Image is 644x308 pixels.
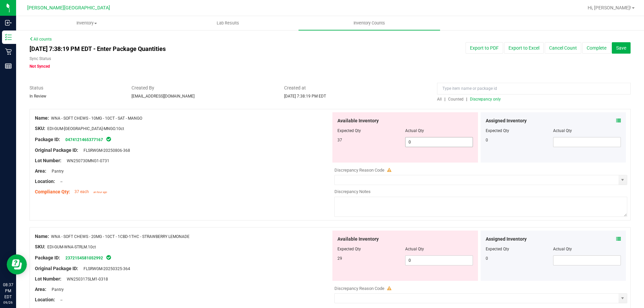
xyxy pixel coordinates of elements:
button: Cancel Count [545,42,581,54]
div: 0 [486,255,553,261]
input: 0 [406,137,473,147]
span: Expected Qty [337,128,361,133]
div: Expected Qty [486,128,553,134]
button: Save [612,42,631,54]
span: Compliance Qty: [35,189,70,194]
input: 0 [406,256,473,265]
h4: [DATE] 7:38:19 PM EDT - Enter Package Quantities [30,46,376,52]
a: Counted [446,97,466,102]
span: select [619,294,627,303]
span: [EMAIL_ADDRESS][DOMAIN_NAME] [131,94,195,99]
span: Pantry [48,287,64,292]
span: | [466,97,467,102]
span: an hour ago [93,191,107,194]
span: 29 [337,256,342,261]
span: Assigned Inventory [486,236,527,243]
span: Hi, [PERSON_NAME]! [588,5,631,10]
button: Complete [582,42,611,54]
span: In Sync [106,136,112,142]
span: Location: [35,179,55,184]
span: Status [30,84,121,91]
span: Counted [448,97,464,102]
label: Sync Status [30,56,51,62]
span: SKU: [35,244,45,249]
span: Name: [35,115,49,121]
span: Discrepancy Reason Code [334,168,384,173]
a: All counts [30,37,52,42]
span: Created at [284,84,427,91]
span: Lab Results [208,20,248,26]
span: FLSRWGM-20250325-364 [80,266,130,271]
span: WN250730MNG1-0731 [63,159,109,163]
inline-svg: Reports [5,63,12,69]
span: Area: [35,168,46,174]
a: Inventory Counts [299,16,440,30]
span: Discrepancy only [470,97,501,102]
div: 0 [486,137,553,143]
span: 37 [337,138,342,142]
div: Actual Qty [553,246,621,252]
span: -- [57,298,62,302]
span: Actual Qty [405,247,424,251]
div: Actual Qty [553,128,621,134]
span: Available Inventory [337,236,379,243]
div: Expected Qty [486,246,553,252]
a: Inventory [16,16,157,30]
span: 37 each [74,189,89,194]
span: WNA - SOFT CHEWS - 10MG - 10CT - SAT - MANGO [51,116,142,121]
inline-svg: Inbound [5,19,12,26]
input: Type item name or package id [437,83,631,95]
span: Area: [35,287,46,292]
span: | [444,97,445,102]
span: Inventory Counts [344,20,394,26]
span: In Review [30,94,46,99]
iframe: Resource center [7,254,27,274]
span: Save [616,45,626,51]
button: Export to Excel [504,42,544,54]
a: 2372154581052992 [65,256,103,260]
inline-svg: Inventory [5,34,12,41]
span: Discrepancy Reason Code [334,286,384,291]
button: Export to PDF [466,42,503,54]
span: Expected Qty [337,247,361,251]
span: EDI-GUM-WNA-STRLM.10ct [47,245,96,249]
span: Assigned Inventory [486,117,527,124]
p: 08:37 PM EDT [3,282,13,300]
span: Pantry [48,169,64,174]
span: Name: [35,234,49,239]
span: WN250317SLM1-0318 [63,277,108,282]
span: All [437,97,442,102]
div: Discrepancy Notes [334,188,627,195]
span: WNA - SOFT CHEWS - 20MG - 10CT - 1CBD-1THC - STRAWBERRY LEMONADE [51,234,190,239]
a: Discrepancy only [468,97,501,102]
span: Created By [131,84,274,91]
span: select [619,175,627,185]
span: Lot Number: [35,158,61,163]
span: EDI-GUM-[GEOGRAPHIC_DATA]-MNGO.10ct [47,126,124,131]
span: Original Package ID: [35,266,78,271]
inline-svg: Retail [5,48,12,55]
a: Lab Results [157,16,299,30]
span: FLSRWGM-20250806-368 [80,148,130,153]
p: 09/26 [3,300,13,305]
span: Package ID: [35,137,60,142]
a: All [437,97,444,102]
a: 0474121465377167 [65,137,103,142]
span: Original Package ID: [35,147,78,153]
span: Location: [35,297,55,302]
span: [PERSON_NAME][GEOGRAPHIC_DATA] [27,5,110,11]
span: [DATE] 7:38:19 PM EDT [284,94,326,99]
span: Not Synced [30,64,50,69]
span: SKU: [35,126,45,131]
span: Lot Number: [35,276,61,282]
span: -- [57,179,62,184]
span: Actual Qty [405,128,424,133]
span: Available Inventory [337,117,379,124]
span: In Sync [106,254,112,261]
span: Inventory [16,20,157,26]
span: Package ID: [35,255,60,260]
